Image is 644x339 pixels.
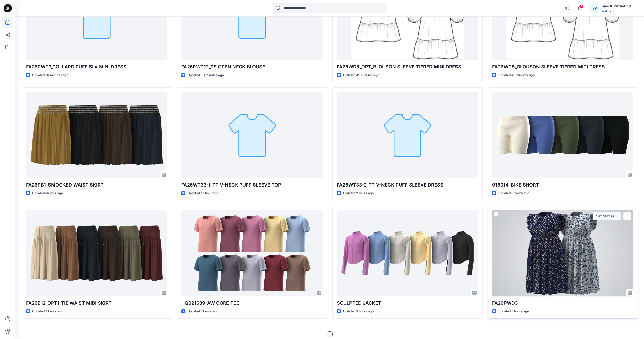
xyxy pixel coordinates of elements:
[181,300,323,307] p: HQ021639_AW CORE TEE
[337,63,478,70] p: FA26WD8_OPT_BLOUSON SLEEVE TIERED MINI DRESS
[188,309,218,314] p: Updated 5 hours ago
[32,309,63,314] p: Updated 4 hours ago
[188,191,218,196] p: Updated an hour ago
[26,300,167,307] p: FA26B12_OPT1_TIE WAIST MIDI SKIRT
[337,92,478,178] a: FA26WT33-2_TT V-NECK PUFF SLEEVE DRESS
[601,3,638,9] div: Sae-A Virtual 3d Team
[337,300,478,307] p: SCULPTED JACKET
[181,181,323,189] p: FA26WT33-1_TT V-NECK PUFF SLEEVE TOP
[498,191,529,196] p: Updated 3 hours ago
[181,92,323,178] a: FA26WT33-1_TT V-NECK PUFF SLEEVE TOP
[188,72,224,78] p: Updated 36 minutes ago
[26,181,167,189] p: FA26PB1_SMOCKED WAIST SKIRT
[498,309,529,314] p: Updated 5 hours ago
[498,72,535,78] p: Updated 43 minutes ago
[181,63,323,70] p: FA26PWT12_TS OPEN NECK BLOUSE
[492,300,633,307] p: FA26PWD3
[590,4,599,13] div: SA
[601,9,638,13] div: Walmart
[492,210,633,296] a: FA26PWD3
[492,181,633,189] p: 016014_BIKE SHORT
[26,92,167,178] a: FA26PB1_SMOCKED WAIST SKIRT
[343,72,379,78] p: Updated 42 minutes ago
[492,92,633,178] a: 016014_BIKE SHORT
[492,63,633,70] p: FA26WD8_BLOUSON SLEEVE TIERED MIDI DRESS
[580,4,584,9] span: 1
[337,181,478,189] p: FA26WT33-2_TT V-NECK PUFF SLEEVE DRESS
[32,191,63,196] p: Updated an hour ago
[32,72,68,78] p: Updated 20 minutes ago
[181,210,323,296] a: HQ021639_AW CORE TEE
[343,191,374,196] p: Updated 2 hours ago
[26,210,167,296] a: FA26B12_OPT1_TIE WAIST MIDI SKIRT
[337,210,478,296] a: SCULPTED JACKET
[26,63,167,70] p: FA26PWD7_COLLARD PUFF SLV MINI DRESS
[343,309,374,314] p: Updated 5 hours ago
